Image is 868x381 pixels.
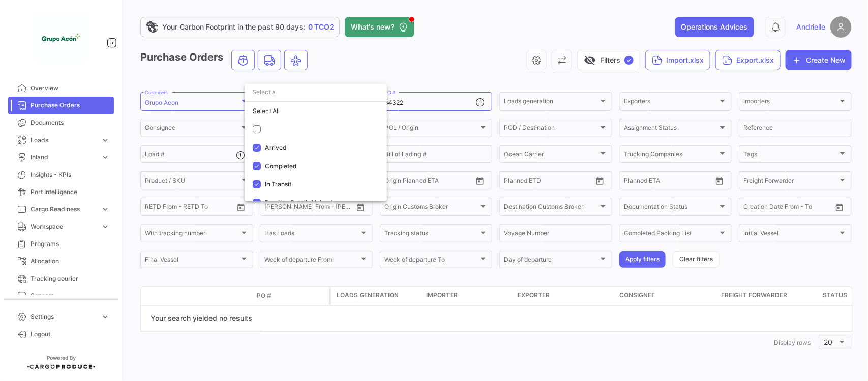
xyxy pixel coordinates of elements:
input: dropdown search [245,83,387,101]
span: Pending Details Upload [265,199,333,206]
div: Select All [245,102,387,120]
span: In Transit [265,180,291,188]
span: Arrived [265,144,287,151]
span: Completed [265,162,297,170]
